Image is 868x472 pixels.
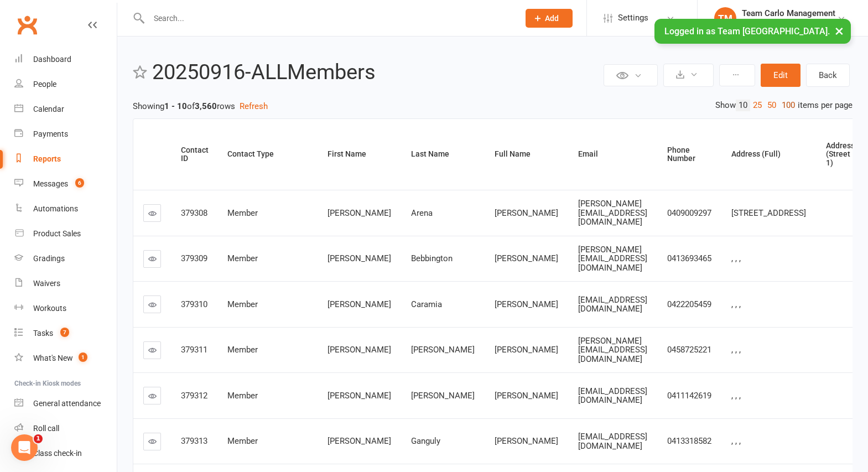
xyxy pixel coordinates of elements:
[181,345,207,355] span: 379311
[33,449,82,458] div: Class check-in
[806,64,850,87] a: Back
[667,253,711,263] span: 0413693465
[667,391,711,401] span: 0411142619
[181,146,209,163] div: Contact ID
[145,11,511,26] input: Search...
[14,221,117,246] a: Product Sales
[731,150,807,158] div: Address (Full)
[227,150,309,158] div: Contact Type
[667,146,713,163] div: Phone Number
[731,253,741,263] span: , , ,
[227,345,258,355] span: Member
[14,346,117,371] a: What's New1
[742,8,837,18] div: Team Carlo Management
[33,354,73,362] div: What's New
[14,321,117,346] a: Tasks 7
[14,172,117,196] a: Messages 6
[779,100,798,111] a: 100
[14,47,117,72] a: Dashboard
[33,55,71,64] div: Dashboard
[328,345,391,355] span: [PERSON_NAME]
[33,204,78,213] div: Automations
[411,345,475,355] span: [PERSON_NAME]
[33,329,53,338] div: Tasks
[33,179,68,188] div: Messages
[328,299,391,309] span: [PERSON_NAME]
[33,399,101,408] div: General attendance
[411,150,476,158] div: Last Name
[731,208,806,218] span: [STREET_ADDRESS]
[765,100,779,111] a: 50
[33,105,64,113] div: Calendar
[411,253,453,263] span: Bebbington
[761,64,801,87] button: Edit
[14,391,117,416] a: General attendance kiosk mode
[667,299,711,309] span: 0422205459
[195,101,217,111] strong: 3,560
[33,80,56,89] div: People
[826,142,855,167] div: Address (Street 1)
[181,391,207,401] span: 379312
[227,436,258,446] span: Member
[13,11,41,39] a: Clubworx
[578,386,647,406] span: [EMAIL_ADDRESS][DOMAIN_NAME]
[14,246,117,271] a: Gradings
[33,229,81,238] div: Product Sales
[667,208,711,218] span: 0409009297
[33,154,61,163] div: Reports
[14,271,117,296] a: Waivers
[667,436,711,446] span: 0413318582
[545,14,559,23] span: Add
[731,436,741,446] span: , , ,
[495,391,558,401] span: [PERSON_NAME]
[133,100,853,113] div: Showing of rows
[495,299,558,309] span: [PERSON_NAME]
[578,199,647,227] span: [PERSON_NAME][EMAIL_ADDRESS][DOMAIN_NAME]
[14,296,117,321] a: Workouts
[227,391,258,401] span: Member
[240,100,268,113] button: Refresh
[495,345,558,355] span: [PERSON_NAME]
[495,150,559,158] div: Full Name
[526,9,573,28] button: Add
[495,253,558,263] span: [PERSON_NAME]
[411,208,433,218] span: Arena
[411,436,440,446] span: Ganguly
[731,345,741,355] span: , , ,
[829,19,849,43] button: ×
[411,299,442,309] span: Caramia
[14,72,117,97] a: People
[33,424,59,433] div: Roll call
[750,100,765,111] a: 25
[227,253,258,263] span: Member
[33,254,65,263] div: Gradings
[578,150,648,158] div: Email
[227,299,258,309] span: Member
[75,178,84,188] span: 6
[618,6,648,30] span: Settings
[328,253,391,263] span: [PERSON_NAME]
[33,304,66,313] div: Workouts
[578,336,647,364] span: [PERSON_NAME][EMAIL_ADDRESS][DOMAIN_NAME]
[411,391,475,401] span: [PERSON_NAME]
[578,295,647,314] span: [EMAIL_ADDRESS][DOMAIN_NAME]
[181,253,207,263] span: 379309
[578,245,647,273] span: [PERSON_NAME][EMAIL_ADDRESS][DOMAIN_NAME]
[328,208,391,218] span: [PERSON_NAME]
[731,299,741,309] span: , , ,
[495,436,558,446] span: [PERSON_NAME]
[14,441,117,466] a: Class kiosk mode
[578,432,647,451] span: [EMAIL_ADDRESS][DOMAIN_NAME]
[731,391,741,401] span: , , ,
[328,150,392,158] div: First Name
[33,129,68,138] div: Payments
[164,101,187,111] strong: 1 - 10
[181,299,207,309] span: 379310
[181,208,207,218] span: 379308
[14,147,117,172] a: Reports
[328,436,391,446] span: [PERSON_NAME]
[227,208,258,218] span: Member
[664,26,830,37] span: Logged in as Team [GEOGRAPHIC_DATA].
[328,391,391,401] span: [PERSON_NAME]
[79,352,87,362] span: 1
